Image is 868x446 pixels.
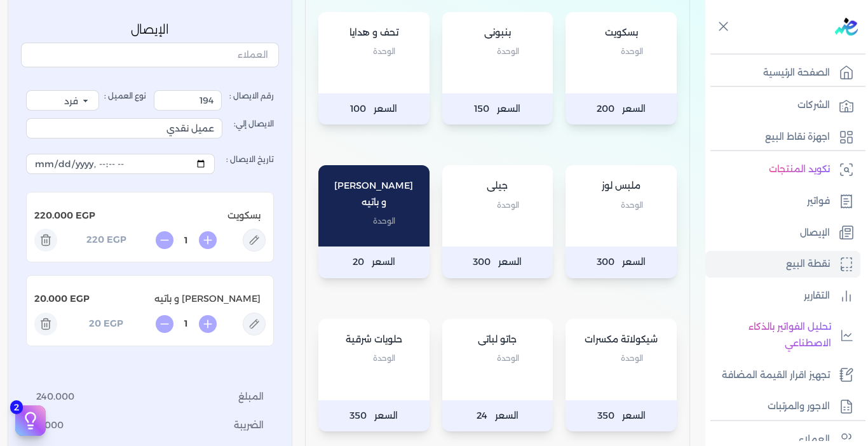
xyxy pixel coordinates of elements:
[350,101,366,118] span: 100
[21,21,279,37] p: الإيصال
[34,207,73,224] p: 220.000
[36,419,64,433] span: 0.000
[786,256,830,273] p: نقطة البيع
[597,101,614,118] span: 200
[722,367,830,384] p: تجهيز اقرار القيمة المضافة
[835,18,858,36] img: logo
[90,286,266,313] p: [PERSON_NAME] و باتيه
[26,90,146,110] label: نوع العميل :
[597,408,614,424] span: 350
[712,319,831,351] p: تحليل الفواتير بالذكاء الاصطناعي
[455,25,541,41] p: بنبونى
[807,193,830,210] p: فواتير
[70,292,90,306] span: EGP
[331,178,417,210] p: [PERSON_NAME] و باتيه
[566,400,677,432] p: السعر
[705,188,860,215] a: فواتير
[497,197,519,213] span: الوحدة
[86,232,104,248] p: 220
[21,43,279,67] input: العملاء
[705,362,860,389] a: تجهيز اقرار القيمة المضافة
[621,350,643,367] span: الوحدة
[15,405,46,436] button: 2
[497,43,519,60] span: الوحدة
[566,247,677,278] p: السعر
[238,390,264,404] span: المبلغ
[705,314,860,356] a: تحليل الفواتير بالذكاء الاصطناعي
[705,60,860,86] a: الصفحة الرئيسية
[566,93,677,125] p: السعر
[89,316,101,332] p: 20
[705,393,860,420] a: الاجور والمرتبات
[373,213,395,229] span: الوحدة
[26,145,274,181] label: تاريخ الايصال :
[705,92,860,119] a: الشركات
[21,43,279,72] button: العملاء
[768,398,830,415] p: الاجور والمرتبات
[36,390,74,404] span: 240.000
[76,208,95,222] span: EGP
[26,110,274,145] label: الايصال إلي:
[154,90,222,110] input: رقم الايصال :
[473,254,491,271] span: 300
[597,254,614,271] span: 300
[95,202,266,229] p: بسكويت
[705,156,860,183] a: تكويد المنتجات
[107,233,126,247] span: EGP
[318,93,430,125] p: السعر
[349,408,367,424] span: 350
[455,332,541,348] p: جاتو لباتى
[705,220,860,247] a: الإيصال
[769,161,830,178] p: تكويد المنتجات
[318,247,430,278] p: السعر
[154,90,274,110] label: رقم الايصال :
[763,65,830,81] p: الصفحة الرئيسية
[621,43,643,60] span: الوحدة
[331,332,417,348] p: حلويات شرقية
[26,90,99,110] select: نوع العميل :
[442,247,553,278] p: السعر
[318,400,430,432] p: السعر
[373,350,395,367] span: الوحدة
[578,178,664,194] p: ملبس لوز
[442,93,553,125] p: السعر
[804,288,830,304] p: التقارير
[34,291,67,307] p: 20.000
[331,25,417,41] p: تحف و هدايا
[621,197,643,213] span: الوحدة
[26,118,222,138] input: الايصال إلي:
[442,400,553,432] p: السعر
[800,225,830,241] p: الإيصال
[705,124,860,151] a: اجهزة نقاط البيع
[104,317,123,331] span: EGP
[10,400,23,414] span: 2
[455,178,541,194] p: جيلى
[497,350,519,367] span: الوحدة
[474,101,489,118] span: 150
[765,129,830,145] p: اجهزة نقاط البيع
[705,283,860,309] a: التقارير
[353,254,364,271] span: 20
[373,43,395,60] span: الوحدة
[705,251,860,278] a: نقطة البيع
[578,25,664,41] p: بسكويت
[797,97,830,114] p: الشركات
[234,419,264,433] span: الضريبة
[578,332,664,348] p: شيكولاتة مكسرات
[477,408,487,424] span: 24
[26,153,215,173] input: تاريخ الايصال :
